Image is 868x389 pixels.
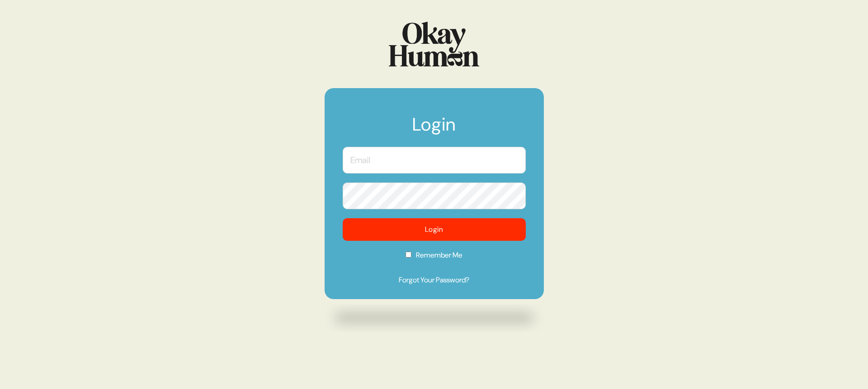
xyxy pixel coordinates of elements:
input: Email [343,147,526,173]
img: Drop shadow [325,304,544,332]
a: Forgot Your Password? [343,275,526,286]
button: Login [343,218,526,241]
img: Logo [389,22,479,66]
h1: Login [343,115,526,142]
input: Remember Me [406,252,411,258]
label: Remember Me [343,250,526,267]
